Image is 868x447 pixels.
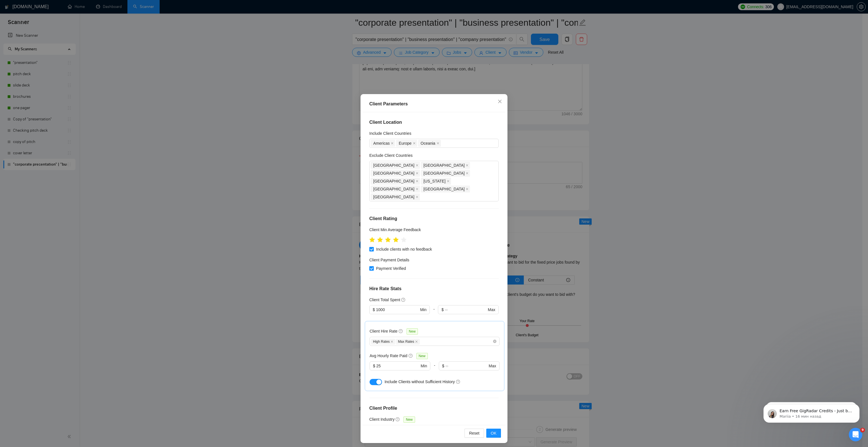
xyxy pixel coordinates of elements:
[377,237,383,243] span: star
[399,140,411,146] span: Europe
[466,164,468,167] span: close
[418,140,441,147] span: Oceania
[416,188,418,190] span: close
[421,140,435,146] span: Oceania
[442,363,444,369] span: $
[396,417,400,422] span: question-circle
[488,307,495,313] span: Max
[403,416,415,423] span: New
[396,339,420,345] span: Max Rates
[860,428,865,432] span: 9
[374,265,408,272] span: Payment Verified
[416,164,418,167] span: close
[421,363,427,369] span: Min
[390,340,393,343] span: close
[424,162,465,168] span: [GEOGRAPHIC_DATA]
[441,307,444,313] span: $
[437,142,439,145] span: close
[376,307,419,313] input: 0
[469,430,479,436] span: Reset
[755,392,868,432] iframe: To enrich screen reader interactions, please activate Accessibility in Grammarly extension settings
[374,246,434,252] span: Include clients with no feedback
[371,186,420,192] span: Armenia
[371,339,395,345] span: High Rates
[421,178,451,185] span: Georgia
[369,405,499,412] h4: Client Profile
[416,172,418,175] span: close
[385,237,391,243] span: star
[498,99,502,104] span: close
[430,305,438,321] div: -
[369,227,421,233] h5: Client Min Average Feedback
[849,428,862,441] iframe: Intercom live chat
[492,94,507,109] button: Close
[371,194,420,200] span: Spain
[456,379,461,384] span: question-circle
[445,307,487,313] input: ∞
[489,363,496,369] span: Max
[371,170,420,177] span: Bulgaria
[376,363,420,369] input: 0
[369,152,413,159] h5: Exclude Client Countries
[486,429,501,438] button: OK
[369,130,411,136] h5: Include Client Countries
[371,178,420,185] span: Ukraine
[396,140,417,147] span: Europe
[373,140,390,146] span: Americas
[421,170,470,177] span: Moldova
[369,101,499,107] div: Client Parameters
[370,328,398,334] h5: Client Hire Rate
[369,416,394,422] h5: Client Industry
[416,196,418,198] span: close
[401,298,406,302] span: question-circle
[373,307,375,313] span: $
[466,188,468,190] span: close
[399,329,403,333] span: question-circle
[369,215,499,222] h4: Client Rating
[424,186,465,192] span: [GEOGRAPHIC_DATA]
[409,353,413,358] span: question-circle
[370,353,407,359] h5: Avg Hourly Rate Paid
[424,178,446,184] span: [US_STATE]
[373,363,375,369] span: $
[416,180,418,183] span: close
[447,180,450,183] span: close
[373,178,415,184] span: [GEOGRAPHIC_DATA]
[369,237,375,243] span: star
[407,328,418,335] span: New
[421,186,470,192] span: Italy
[493,340,496,343] span: close-circle
[430,361,439,377] div: -
[445,363,487,369] input: ∞
[393,237,399,243] span: star
[373,194,415,200] span: [GEOGRAPHIC_DATA]
[391,142,394,145] span: close
[465,429,484,438] button: Reset
[491,430,496,436] span: OK
[413,142,416,145] span: close
[424,170,465,176] span: [GEOGRAPHIC_DATA]
[420,307,427,313] span: Min
[415,340,418,343] span: close
[416,353,428,359] span: New
[369,285,499,292] h4: Hire Rate Stats
[385,379,455,384] span: Include Clients without Sufficient History
[369,119,499,126] h4: Client Location
[421,162,470,169] span: Bosnia and Herzegovina
[373,170,415,176] span: [GEOGRAPHIC_DATA]
[466,172,468,175] span: close
[401,237,407,243] span: star
[371,162,420,169] span: Romania
[369,297,400,303] h5: Client Total Spent
[373,162,415,168] span: [GEOGRAPHIC_DATA]
[371,140,395,147] span: Americas
[369,257,409,263] h4: Client Payment Details
[373,186,415,192] span: [GEOGRAPHIC_DATA]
